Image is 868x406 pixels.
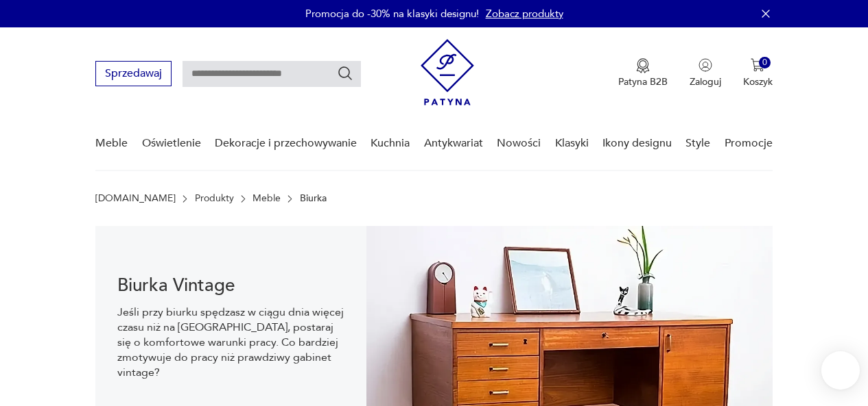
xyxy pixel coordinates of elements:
[486,7,563,21] a: Zobacz produkty
[555,117,589,170] a: Klasyki
[337,65,353,81] button: Szukaj
[117,277,344,294] h1: Biurka Vintage
[636,58,650,73] img: Ikona medalu
[497,117,541,170] a: Nowości
[618,58,668,88] button: Patyna B2B
[117,305,344,380] p: Jeśli przy biurku spędzasz w ciągu dnia więcej czasu niż na [GEOGRAPHIC_DATA], postaraj się o kom...
[751,58,764,72] img: Ikona koszyka
[618,58,668,88] a: Ikona medaluPatyna B2B
[95,117,128,170] a: Meble
[300,193,327,204] p: Biurka
[699,58,712,72] img: Ikonka użytkownika
[618,75,668,88] p: Patyna B2B
[821,351,860,390] iframe: Smartsupp widget button
[253,193,281,204] a: Meble
[743,58,773,88] button: 0Koszyk
[602,117,672,170] a: Ikony designu
[421,39,474,105] img: Patyna - sklep z meblami i dekoracjami vintage
[215,117,357,170] a: Dekoracje i przechowywanie
[142,117,201,170] a: Oświetlenie
[95,70,172,79] a: Sprzedawaj
[424,117,483,170] a: Antykwariat
[95,193,176,204] a: [DOMAIN_NAME]
[305,7,479,21] p: Promocja do -30% na klasyki designu!
[725,117,773,170] a: Promocje
[743,75,773,88] p: Koszyk
[195,193,234,204] a: Produkty
[685,117,710,170] a: Style
[371,117,410,170] a: Kuchnia
[690,58,721,88] button: Zaloguj
[690,75,721,88] p: Zaloguj
[95,61,172,86] button: Sprzedawaj
[759,57,771,68] div: 0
